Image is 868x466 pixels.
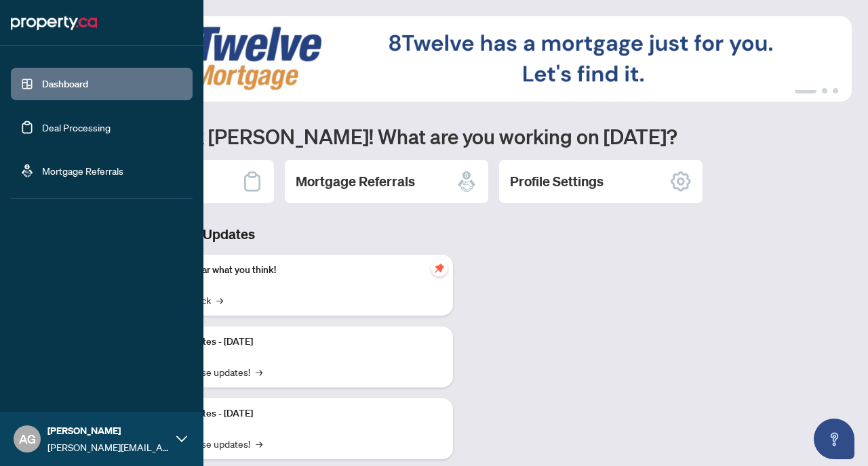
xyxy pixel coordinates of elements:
[510,172,604,191] h2: Profile Settings
[11,12,97,34] img: logo
[71,225,453,244] h3: Brokerage & Industry Updates
[42,78,88,90] a: Dashboard
[431,260,448,276] span: pushpin
[256,364,262,379] span: →
[256,436,262,451] span: →
[19,429,36,448] span: AG
[71,123,852,149] h1: Welcome back [PERSON_NAME]! What are you working on [DATE]?
[142,263,442,278] p: We want to hear what you think!
[795,88,816,93] button: 1
[42,121,111,133] a: Deal Processing
[71,16,852,102] img: Slide 0
[822,88,827,93] button: 2
[47,440,170,454] span: [PERSON_NAME][EMAIL_ADDRESS][DOMAIN_NAME]
[216,293,223,308] span: →
[42,165,123,177] a: Mortgage Referrals
[142,335,442,349] p: Platform Updates - [DATE]
[814,419,854,459] button: Open asap
[833,88,838,93] button: 3
[296,172,415,191] h2: Mortgage Referrals
[142,406,442,421] p: Platform Updates - [DATE]
[47,423,170,438] span: [PERSON_NAME]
